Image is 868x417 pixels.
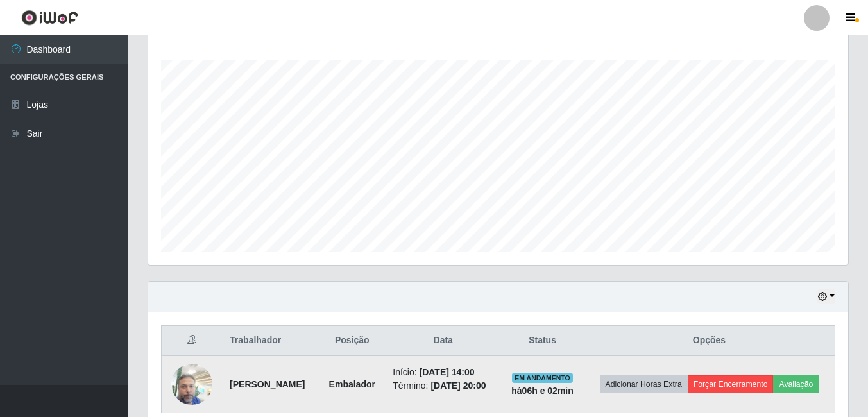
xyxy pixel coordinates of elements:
[430,380,486,391] time: [DATE] 20:00
[393,379,493,393] li: Término:
[773,375,819,393] button: Avaliação
[501,326,584,356] th: Status
[420,367,475,377] time: [DATE] 14:00
[584,326,835,356] th: Opções
[511,386,574,396] strong: há 06 h e 02 min
[600,375,688,393] button: Adicionar Horas Extra
[319,326,385,356] th: Posição
[385,326,501,356] th: Data
[393,366,493,379] li: Início:
[230,379,305,389] strong: [PERSON_NAME]
[222,326,319,356] th: Trabalhador
[329,379,375,389] strong: Embalador
[21,10,78,26] img: CoreUI Logo
[171,357,212,411] img: 1749490683710.jpeg
[512,373,573,383] span: EM ANDAMENTO
[688,375,774,393] button: Forçar Encerramento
